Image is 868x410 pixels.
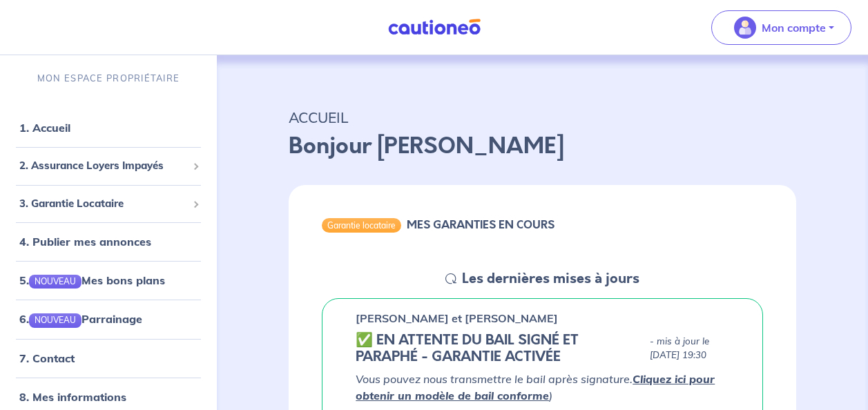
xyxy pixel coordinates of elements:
a: 1. Accueil [19,121,70,135]
h5: ✅️️️ EN ATTENTE DU BAIL SIGNÉ ET PARAPHÉ - GARANTIE ACTIVÉE [356,332,644,365]
a: 5.NOUVEAUMes bons plans [19,273,165,287]
a: 7. Contact [19,351,75,365]
div: 2. Assurance Loyers Impayés [6,153,211,179]
p: MON ESPACE PROPRIÉTAIRE [37,72,180,85]
div: 3. Garantie Locataire [6,191,211,217]
div: 6.NOUVEAUParrainage [6,305,211,333]
div: 4. Publier mes annonces [6,228,211,255]
button: illu_account_valid_menu.svgMon compte [711,10,851,45]
img: Cautioneo [383,19,486,36]
h5: Les dernières mises à jours [462,271,639,287]
h6: MES GARANTIES EN COURS [407,218,554,231]
div: Garantie locataire [322,218,401,232]
div: 5.NOUVEAUMes bons plans [6,266,211,294]
a: 6.NOUVEAUParrainage [19,312,142,326]
span: 2. Assurance Loyers Impayés [19,158,187,174]
em: Vous pouvez nous transmettre le bail après signature. ) [356,372,715,402]
div: 1. Accueil [6,114,211,141]
img: illu_account_valid_menu.svg [734,17,756,39]
div: 7. Contact [6,344,211,372]
p: - mis à jour le [DATE] 19:30 [650,335,729,362]
p: ACCUEIL [289,105,796,130]
a: 8. Mes informations [19,390,126,404]
div: state: CONTRACT-SIGNED, Context: IN-LANDLORD,IS-GL-CAUTION-IN-LANDLORD [356,332,729,365]
p: [PERSON_NAME] et [PERSON_NAME] [356,310,558,326]
p: Mon compte [762,19,826,36]
p: Bonjour [PERSON_NAME] [289,130,796,163]
a: Cliquez ici pour obtenir un modèle de bail conforme [356,372,715,402]
a: 4. Publier mes annonces [19,235,151,248]
span: 3. Garantie Locataire [19,196,187,212]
